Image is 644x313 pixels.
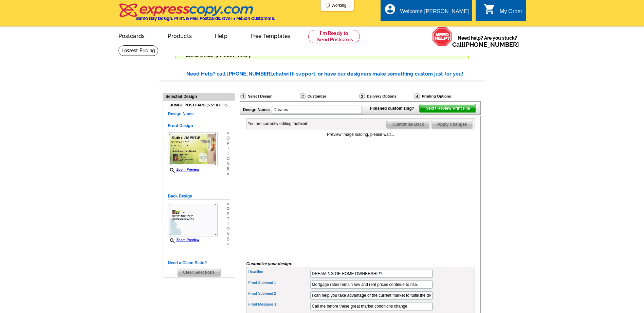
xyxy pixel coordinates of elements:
span: n [226,161,229,166]
div: Selected Design [163,93,235,100]
div: Customize [299,93,358,101]
a: Zoom Preview [168,238,200,242]
a: Help [204,27,238,43]
strong: Design Name: [243,107,270,112]
span: i [226,151,229,156]
span: p [226,141,229,146]
i: account_circle [384,3,396,15]
img: help [432,27,452,46]
b: front [298,121,308,126]
img: backsmallthumbnail.jpg [168,203,218,236]
a: Zoom Preview [168,168,200,171]
i: shopping_cart [483,3,496,15]
span: » [226,171,229,176]
img: button-next-arrow-white.png [434,107,437,110]
span: t [226,216,229,222]
h4: Same Day Design, Print, & Mail Postcards. Over 1 Million Customers. [136,16,275,21]
label: Front Subhead 1 [249,280,310,286]
span: » [226,131,229,136]
span: Need help? Are you stuck? [452,35,522,48]
span: s [226,166,229,171]
label: Headline [249,269,310,275]
div: Preview image loading, please wait... [246,131,475,138]
span: chat [273,71,284,77]
h5: Design Name [168,111,230,117]
img: Select Design [240,93,246,99]
div: You are currently editing the . [248,121,309,127]
h5: Back Design [168,193,230,200]
img: Customize [300,93,306,99]
span: Call [452,41,519,48]
span: t [226,146,229,151]
div: Welcome [PERSON_NAME] [400,8,469,18]
span: » [226,201,229,206]
span: o [226,136,229,141]
span: s [226,237,229,242]
img: loading... [325,2,330,8]
div: Select Design [240,93,299,101]
a: Free Templates [240,27,301,43]
a: Postcards [108,27,156,43]
strong: Finished customizing? [370,106,418,111]
span: o [226,156,229,161]
div: Need Help? call [PHONE_NUMBER], with support, or have our designers make something custom just fo... [186,70,485,78]
label: Front Subhead 2 [249,291,310,296]
span: i [226,222,229,227]
a: [PHONE_NUMBER] [464,41,519,48]
a: Same Day Design, Print, & Mail Postcards. Over 1 Million Customers. [118,8,275,21]
span: o [226,206,229,211]
img: Printing Options & Summary [414,93,420,99]
h5: Front Design [168,123,230,129]
span: Clear Selections [177,268,220,276]
h5: Need a Clean Slate? [168,260,230,266]
div: Printing Options [413,93,474,100]
img: Delivery Options [359,93,365,99]
span: Apply Changes [431,120,473,128]
span: n [226,232,229,237]
i: Customize your design: [246,262,293,266]
h4: Jumbo Postcard (5.5" x 8.5") [168,103,230,107]
span: Next Review Print File [420,104,476,112]
a: Products [157,27,203,43]
label: Front Message 1 [249,301,310,307]
img: frontsmallthumbnail.jpg [168,132,218,166]
span: p [226,211,229,216]
span: Welcome back, [PERSON_NAME]. [185,54,251,58]
div: My Order [500,8,522,18]
div: Delivery Options [358,93,413,100]
a: shopping_cart My Order [483,7,522,16]
span: Customize Back [387,120,430,128]
span: » [226,242,229,247]
span: o [226,227,229,232]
